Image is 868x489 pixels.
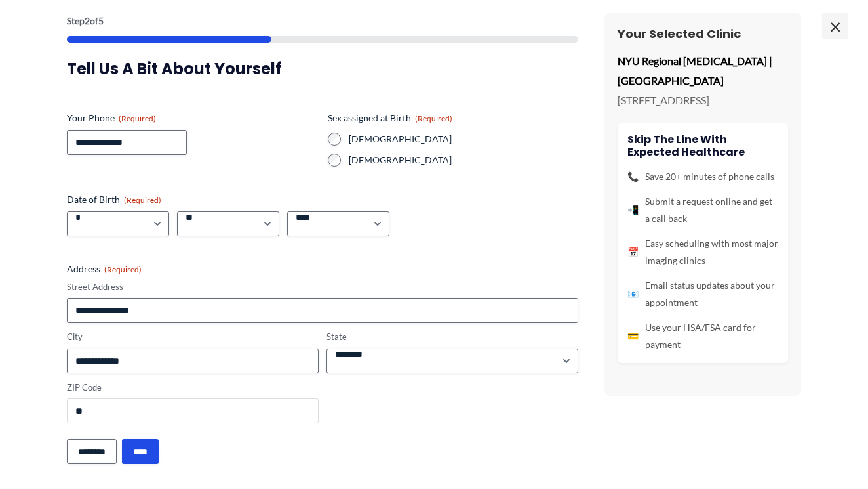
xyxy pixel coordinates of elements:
[627,168,639,185] span: 📞
[349,133,578,146] label: [DEMOGRAPHIC_DATA]
[85,15,90,26] span: 2
[67,16,578,26] p: Step of
[627,202,639,219] span: 📲
[67,263,142,276] legend: Address
[627,168,778,185] li: Save 20+ minutes of phone calls
[627,319,778,353] li: Use your HSA/FSA card for payment
[627,286,639,303] span: 📧
[124,195,161,205] span: (Required)
[415,114,452,123] span: (Required)
[618,51,788,90] p: NYU Regional [MEDICAL_DATA] | [GEOGRAPHIC_DATA]
[627,133,778,158] h4: Skip the line with Expected Healthcare
[67,331,319,343] label: City
[67,112,317,125] label: Your Phone
[104,265,142,274] span: (Required)
[98,15,104,26] span: 5
[822,13,848,39] span: ×
[618,91,788,110] p: [STREET_ADDRESS]
[627,244,639,261] span: 📅
[349,154,578,167] label: [DEMOGRAPHIC_DATA]
[119,114,156,123] span: (Required)
[67,281,578,293] label: Street Address
[627,235,778,269] li: Easy scheduling with most major imaging clinics
[627,277,778,311] li: Email status updates about your appointment
[326,331,578,343] label: State
[328,112,452,125] legend: Sex assigned at Birth
[67,381,319,394] label: ZIP Code
[618,26,788,41] h3: Your Selected Clinic
[67,193,161,206] legend: Date of Birth
[67,58,578,79] h3: Tell us a bit about yourself
[627,193,778,227] li: Submit a request online and get a call back
[627,328,639,345] span: 💳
